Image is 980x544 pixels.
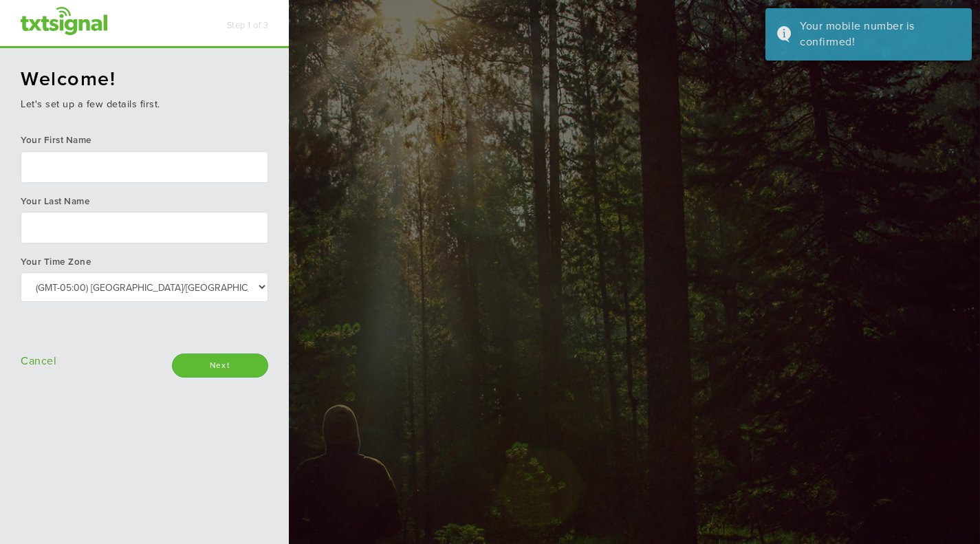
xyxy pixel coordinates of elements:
[172,353,268,378] input: Next
[21,134,92,147] label: Your First Name
[21,354,56,368] a: Cancel
[21,98,268,112] p: Let's set up a few details first.
[21,69,268,91] h1: Welcome!
[21,256,91,269] label: Your Time Zone
[800,19,961,50] div: Your mobile number is confirmed!
[227,8,269,43] div: Step 1 of 3
[21,2,107,39] a: txtsignal
[21,195,90,208] label: Your Last Name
